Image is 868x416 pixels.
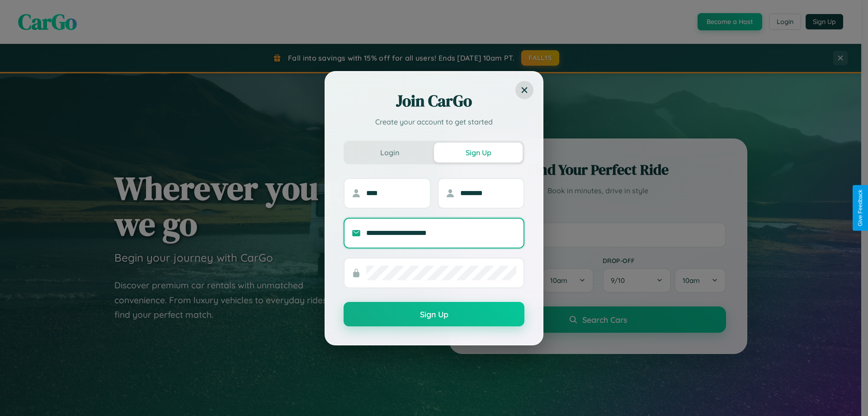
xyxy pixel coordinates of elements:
button: Sign Up [434,143,523,163]
button: Sign Up [344,302,524,326]
p: Create your account to get started [344,116,524,127]
h2: Join CarGo [344,90,524,112]
button: Login [345,143,434,163]
div: Give Feedback [857,190,863,226]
